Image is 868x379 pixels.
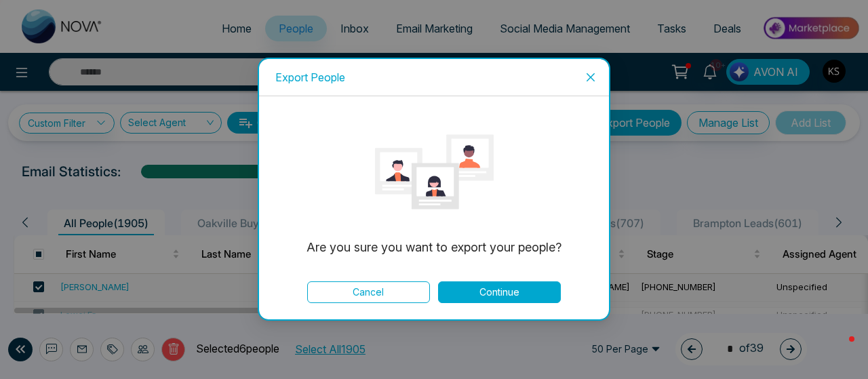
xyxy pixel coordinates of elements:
[438,282,561,304] button: Continue
[585,72,596,83] span: close
[572,59,609,96] button: Close
[291,238,576,257] p: Are you sure you want to export your people?
[822,333,854,365] iframe: Intercom live chat
[375,113,494,231] img: loading
[307,282,430,304] button: Cancel
[275,70,593,85] div: Export People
